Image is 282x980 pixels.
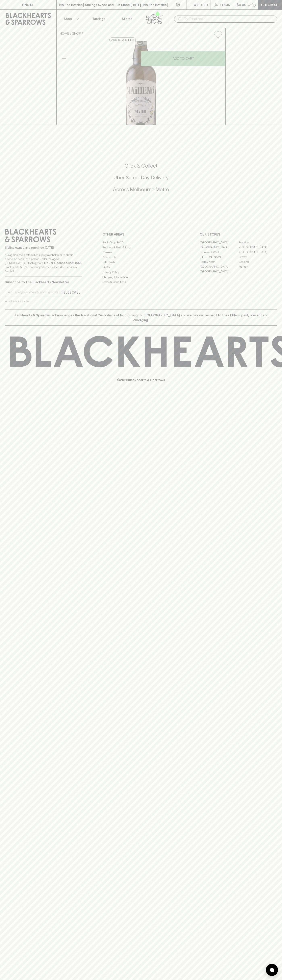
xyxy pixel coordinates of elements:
[200,259,238,264] a: Fitzroy North
[200,240,238,245] a: [GEOGRAPHIC_DATA]
[200,269,238,274] a: [GEOGRAPHIC_DATA]
[200,232,277,237] p: OUR STORES
[212,29,224,40] button: Add to wishlist
[72,32,81,35] a: SHOP
[57,41,225,125] img: 3408.png
[60,32,69,35] a: HOME
[238,245,277,250] a: [GEOGRAPHIC_DATA]
[5,186,277,193] h5: Across Melbourne Metro
[63,290,80,295] p: SUBSCRIBE
[8,313,274,322] p: Blackhearts & Sparrows acknowledges the traditional Custodians of land throughout [GEOGRAPHIC_DAT...
[5,253,82,273] p: It is against the law to sell or supply alcohol to, or to obtain alcohol on behalf of a person un...
[57,10,85,28] button: Shop
[102,270,180,275] a: Privacy Policy
[253,4,255,6] p: 0
[5,163,277,169] h5: Click & Collect
[200,264,238,269] a: [GEOGRAPHIC_DATA]
[220,2,230,7] p: Login
[141,51,225,66] button: ADD TO CART
[200,254,238,259] a: [PERSON_NAME]
[238,259,277,264] a: Geelong
[5,174,277,181] h5: Uber Same-Day Delivery
[113,10,141,28] a: Stores
[173,56,194,61] p: ADD TO CART
[5,280,82,285] p: Subscribe to The Blackhearts Newsletter
[64,16,72,21] p: Shop
[238,254,277,259] a: Fitzroy
[92,16,105,21] p: Tastings
[237,2,246,7] p: $0.00
[44,261,81,265] strong: Liquor License #32064953
[5,246,82,250] p: Sibling owned and run since [DATE]
[184,16,274,22] input: Try "Pinot noir"
[200,250,238,254] a: Brunswick West
[62,288,82,297] button: SUBSCRIBE
[102,250,180,255] a: Careers
[102,255,180,260] a: Contact Us
[102,265,180,270] a: FAQ's
[102,275,180,279] a: Shipping Information
[102,232,180,237] p: OTHER AREAS
[102,245,180,250] a: Business & Bulk Gifting
[5,299,82,303] p: We will never spam you
[238,240,277,245] a: Braddon
[270,968,274,972] img: bubble-icon
[102,240,180,245] a: Bottle Drop FAQ's
[102,280,180,285] a: Terms & Conditions
[102,260,180,265] a: Gift Cards
[194,2,209,7] p: Wishlist
[122,16,132,21] p: Stores
[5,146,277,214] div: Call to action block
[85,10,113,28] a: Tastings
[238,264,277,269] a: Prahran
[261,2,279,7] p: Checkout
[109,38,136,42] button: Add to wishlist
[238,250,277,254] a: [GEOGRAPHIC_DATA]
[200,245,238,250] a: [GEOGRAPHIC_DATA]
[22,2,34,7] p: FIND US
[8,289,62,296] input: e.g. jane@blackheartsandsparrows.com.au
